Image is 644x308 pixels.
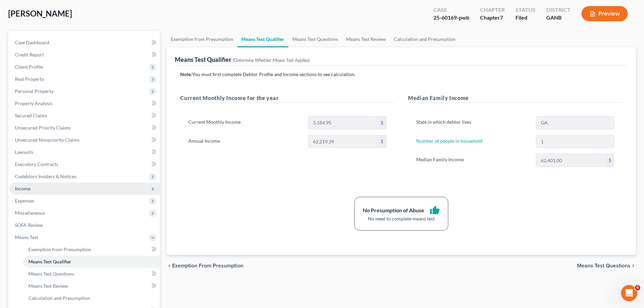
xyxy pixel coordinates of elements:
[28,246,91,252] span: Exemption from Presumption
[237,31,288,47] a: Means Test Qualifier
[430,205,440,215] i: thumb_up
[15,40,49,45] span: Case Dashboard
[180,94,395,102] h5: Current Monthly Income for the year
[635,285,640,290] span: 6
[23,243,160,256] a: Exemption from Presumption
[480,6,505,14] div: Chapter
[408,94,622,102] h5: Median Family Income
[185,116,304,129] label: Current Monthly Income
[15,137,79,143] span: Unsecured Nonpriority Claims
[577,263,636,268] button: Means Test Questions chevron_right
[167,263,243,268] button: chevron_left Exemption from Presumption
[15,222,43,228] span: SOFA Review
[167,31,237,47] a: Exemption from Presumption
[516,6,535,14] div: Status
[378,116,386,129] div: $
[15,149,33,155] span: Lawsuits
[233,57,310,63] span: (Determine Whether Means Test Applies)
[28,271,74,277] span: Means Test Questions
[577,263,630,268] span: Means Test Questions
[9,158,160,170] a: Executory Contracts
[308,116,378,129] input: 0.00
[536,135,614,148] input: --
[581,6,628,21] button: Preview
[167,263,172,268] i: chevron_left
[433,14,469,22] div: 25-60169-pwb
[9,110,160,122] a: Secured Claims
[15,186,30,191] span: Income
[185,135,304,148] label: Annual Income
[342,31,390,47] a: Means Test Review
[23,268,160,280] a: Means Test Questions
[606,154,614,167] div: $
[180,71,622,78] p: You must first complete Debtor Profile and Income sections to see calculation.
[15,198,34,204] span: Expenses
[9,49,160,61] a: Credit Report
[390,31,459,47] a: Calculation and Presumption
[15,113,47,118] span: Secured Claims
[175,55,310,64] div: Means Test Qualifier
[433,6,469,14] div: Case
[15,88,53,94] span: Personal Property
[15,52,44,57] span: Credit Report
[15,234,38,240] span: Means Test
[9,37,160,49] a: Case Dashboard
[536,154,606,167] input: 0.00
[23,280,160,292] a: Means Test Review
[413,116,532,129] label: State in which debtor lives
[15,161,58,167] span: Executory Contracts
[28,295,90,301] span: Calculation and Presumption
[15,210,45,216] span: Miscellaneous
[172,263,243,268] span: Exemption from Presumption
[23,256,160,268] a: Means Test Qualifier
[416,138,482,144] a: Number of people in household
[288,31,342,47] a: Means Test Questions
[15,76,44,82] span: Real Property
[413,153,532,167] label: Median Family Income
[28,283,68,289] span: Means Test Review
[630,263,636,268] i: chevron_right
[15,173,76,179] span: Codebtors Insiders & Notices
[363,207,424,214] div: No Presumption of Abuse
[9,134,160,146] a: Unsecured Nonpriority Claims
[180,71,192,77] strong: Note:
[363,215,440,222] div: No need to complete means test
[8,8,72,18] span: [PERSON_NAME]
[15,64,43,70] span: Client Profile
[546,6,571,14] div: District
[9,219,160,231] a: SOFA Review
[15,125,71,131] span: Unsecured Priority Claims
[308,135,378,148] input: 0.00
[9,122,160,134] a: Unsecured Priority Claims
[28,259,71,264] span: Means Test Qualifier
[516,14,535,22] div: Filed
[23,292,160,304] a: Calculation and Presumption
[9,146,160,158] a: Lawsuits
[15,100,52,106] span: Property Analysis
[480,14,505,22] div: Chapter
[536,116,614,129] input: State
[546,14,571,22] div: GANB
[500,14,503,21] span: 7
[9,97,160,110] a: Property Analysis
[621,285,637,301] iframe: Intercom live chat
[378,135,386,148] div: $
